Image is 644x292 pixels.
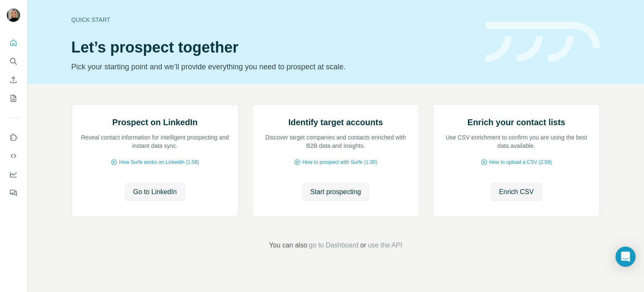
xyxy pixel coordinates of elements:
h2: Enrich your contact lists [467,116,565,128]
button: Search [7,54,20,69]
button: Start prospecting [302,183,369,201]
button: go to Dashboard [309,240,358,250]
div: Quick start [71,16,475,24]
button: My lists [7,91,20,106]
p: Pick your starting point and we’ll provide everything you need to prospect at scale. [71,61,475,73]
button: Use Surfe API [7,148,20,163]
span: How Surfe works on LinkedIn (1:58) [119,158,199,166]
h2: Identify target accounts [288,116,383,128]
h2: Prospect on LinkedIn [112,116,197,128]
span: Go to LinkedIn [133,187,177,197]
span: Enrich CSV [499,187,534,197]
div: Open Intercom Messenger [615,247,636,267]
button: Enrich CSV [7,72,20,87]
img: Avatar [7,8,20,22]
button: Use Surfe on LinkedIn [7,130,20,145]
p: Use CSV enrichment to confirm you are using the best data available. [441,133,591,150]
button: Dashboard [7,167,20,182]
p: Discover target companies and contacts enriched with B2B data and insights. [261,133,410,150]
span: Start prospecting [310,187,361,197]
img: banner [486,22,600,63]
button: Quick start [7,35,20,50]
p: Reveal contact information for intelligent prospecting and instant data sync. [80,133,230,150]
button: Feedback [7,185,20,200]
span: How to prospect with Surfe (1:30) [302,158,377,166]
button: use the API [368,240,402,250]
span: How to upload a CSV (2:59) [489,158,552,166]
span: You can also [269,240,307,250]
button: Go to LinkedIn [125,183,185,201]
h1: Let’s prospect together [71,39,475,56]
button: Enrich CSV [491,183,542,201]
span: or [360,240,366,250]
